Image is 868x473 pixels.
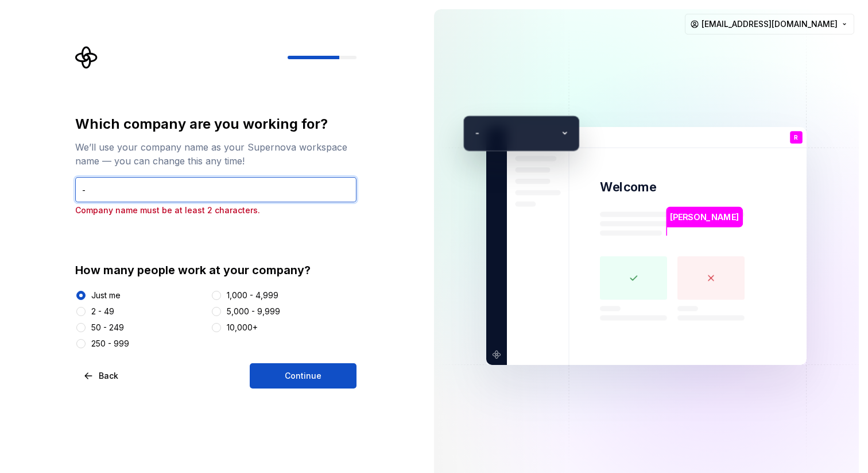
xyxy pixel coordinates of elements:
[227,290,278,301] div: 1,000 - 4,999
[685,14,854,34] button: [EMAIL_ADDRESS][DOMAIN_NAME]
[75,363,128,389] button: Back
[91,306,114,317] div: 2 - 49
[702,18,838,30] span: [EMAIL_ADDRESS][DOMAIN_NAME]
[600,179,656,195] p: Welcome
[227,306,280,317] div: 5,000 - 9,999
[670,211,739,224] p: [PERSON_NAME]
[91,338,129,349] div: 250 - 999
[75,177,356,202] input: Company name
[75,46,98,69] svg: Supernova Logo
[99,370,118,382] span: Back
[794,134,798,141] p: R
[75,205,356,216] p: Company name must be at least 2 characters.
[75,115,356,133] div: Which company are you working for?
[469,126,479,140] p: -
[91,322,124,333] div: 50 - 249
[227,322,258,333] div: 10,000+
[250,363,356,389] button: Continue
[75,262,356,278] div: How many people work at your company?
[91,290,121,301] div: Just me
[75,140,356,168] div: We’ll use your company name as your Supernova workspace name — you can change this any time!
[285,370,321,382] span: Continue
